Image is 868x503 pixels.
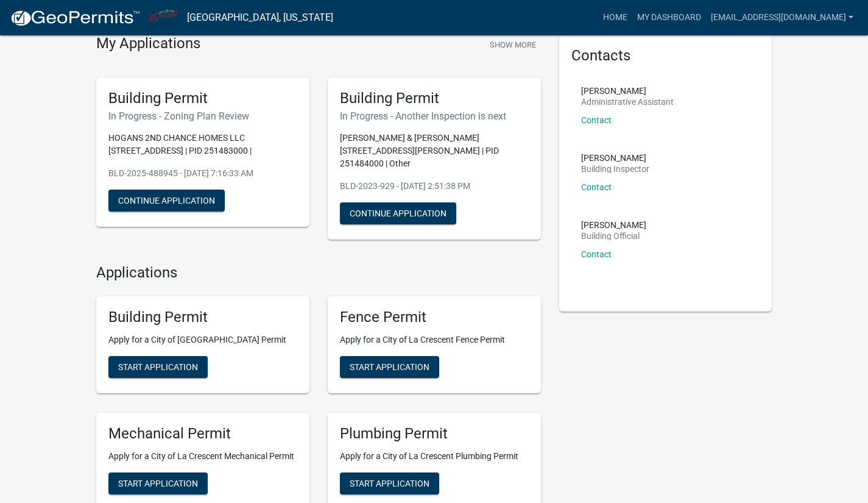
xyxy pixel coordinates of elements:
span: Start Application [350,362,429,372]
h5: Fence Permit [340,309,529,326]
p: Administrative Assistant [581,98,674,106]
h6: In Progress - Zoning Plan Review [108,110,297,122]
button: Start Application [340,473,439,494]
a: [GEOGRAPHIC_DATA], [US_STATE] [187,7,333,28]
a: Contact [581,115,612,125]
p: Apply for a City of La Crescent Mechanical Permit [108,450,297,463]
button: Continue Application [108,190,225,212]
h5: Plumbing Permit [340,425,529,443]
h4: Applications [96,264,541,282]
h6: In Progress - Another Inspection is next [340,110,529,122]
a: Contact [581,182,612,192]
p: Apply for a City of [GEOGRAPHIC_DATA] Permit [108,334,297,346]
span: Start Application [350,478,429,488]
p: Apply for a City of La Crescent Plumbing Permit [340,450,529,463]
h5: Contacts [571,47,760,65]
p: BLD-2025-488945 - [DATE] 7:16:33 AM [108,167,297,180]
h4: My Applications [96,35,200,53]
p: [PERSON_NAME] & [PERSON_NAME] [STREET_ADDRESS][PERSON_NAME] | PID 251484000 | Other [340,132,529,170]
span: Start Application [118,362,198,372]
p: Building Official [581,232,646,240]
h5: Mechanical Permit [108,425,297,443]
h5: Building Permit [108,90,297,107]
p: BLD-2023-929 - [DATE] 2:51:38 PM [340,180,529,193]
span: Start Application [118,478,198,488]
a: [EMAIL_ADDRESS][DOMAIN_NAME] [706,6,858,29]
a: My Dashboard [632,6,706,29]
h5: Building Permit [108,309,297,326]
button: Show More [485,35,541,55]
button: Start Application [108,473,208,494]
a: Home [598,6,632,29]
p: [PERSON_NAME] [581,154,649,162]
p: HOGANS 2ND CHANCE HOMES LLC [STREET_ADDRESS] | PID 251483000 | [108,132,297,157]
p: [PERSON_NAME] [581,221,646,229]
button: Start Application [108,356,208,378]
h5: Building Permit [340,90,529,107]
button: Start Application [340,356,439,378]
a: Contact [581,249,612,259]
p: [PERSON_NAME] [581,87,674,95]
img: City of La Crescent, Minnesota [150,9,177,26]
button: Continue Application [340,202,456,224]
p: Apply for a City of La Crescent Fence Permit [340,334,529,346]
p: Building Inspector [581,165,649,173]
